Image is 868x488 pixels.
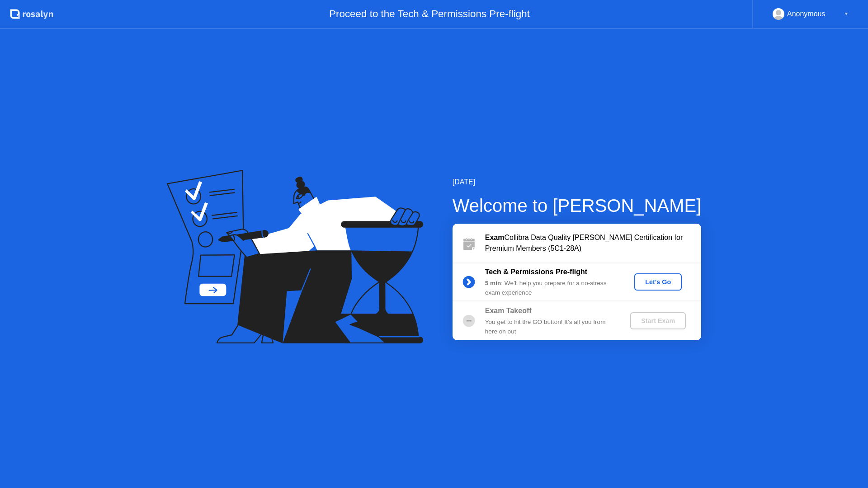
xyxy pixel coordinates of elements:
button: Start Exam [630,312,686,329]
div: You get to hit the GO button! It’s all you from here on out [485,318,615,336]
b: 5 min [485,280,501,286]
div: Welcome to [PERSON_NAME] [453,192,702,219]
button: Let's Go [634,273,682,291]
div: ▼ [844,8,849,20]
div: Anonymous [787,8,826,20]
div: [DATE] [453,177,702,188]
div: Start Exam [634,317,682,324]
div: Let's Go [638,278,678,286]
div: Collibra Data Quality [PERSON_NAME] Certification for Premium Members (5C1-28A) [485,232,701,254]
b: Exam [485,234,505,241]
b: Tech & Permissions Pre-flight [485,268,587,276]
b: Exam Takeoff [485,307,532,314]
div: : We’ll help you prepare for a no-stress exam experience [485,279,615,297]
